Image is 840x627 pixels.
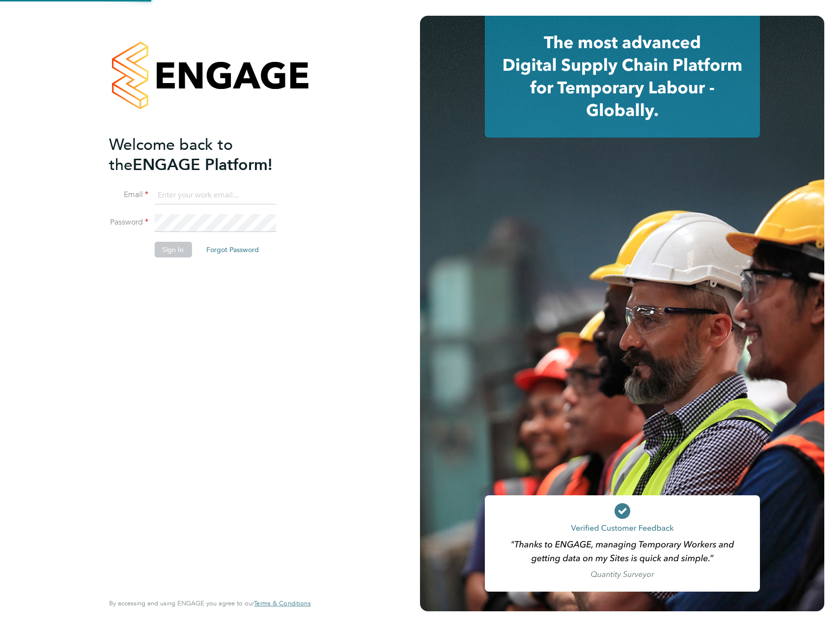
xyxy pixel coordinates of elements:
span: By accessing and using ENGAGE you agree to our [109,599,310,607]
button: Forgot Password [198,242,267,257]
a: Terms & Conditions [254,599,310,607]
h2: ENGAGE Platform! [109,135,301,175]
input: Enter your work email... [154,187,276,204]
label: Password [109,217,148,228]
button: Sign In [154,242,192,257]
span: Terms & Conditions [254,599,310,607]
label: Email [109,190,148,200]
span: Welcome back to the [109,135,233,174]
